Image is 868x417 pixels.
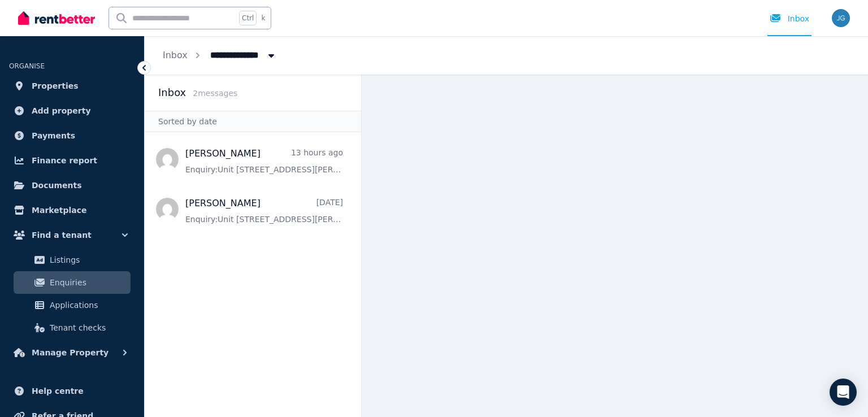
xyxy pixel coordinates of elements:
[14,271,131,294] a: Enquiries
[32,179,82,192] span: Documents
[14,249,131,271] a: Listings
[32,79,79,93] span: Properties
[158,85,186,101] h2: Inbox
[14,294,131,316] a: Applications
[9,224,135,246] button: Find a tenant
[145,132,361,417] nav: Message list
[9,62,45,70] span: ORGANISE
[50,321,126,335] span: Tenant checks
[32,203,86,217] span: Marketplace
[9,199,135,221] a: Marketplace
[9,149,135,172] a: Finance report
[239,11,257,25] span: Ctrl
[32,154,97,167] span: Finance report
[9,99,135,122] a: Add property
[9,174,135,197] a: Documents
[832,9,850,27] img: Julian Garness
[9,380,135,402] a: Help centre
[14,316,131,339] a: Tenant checks
[50,298,126,312] span: Applications
[193,89,237,98] span: 2 message s
[32,384,84,398] span: Help centre
[770,13,809,24] div: Inbox
[163,50,188,60] a: Inbox
[9,124,135,147] a: Payments
[32,129,75,142] span: Payments
[185,197,343,225] a: [PERSON_NAME][DATE]Enquiry:Unit [STREET_ADDRESS][PERSON_NAME].
[9,75,135,97] a: Properties
[32,346,108,359] span: Manage Property
[50,276,126,289] span: Enquiries
[185,147,343,175] a: [PERSON_NAME]13 hours agoEnquiry:Unit [STREET_ADDRESS][PERSON_NAME].
[830,379,857,406] div: Open Intercom Messenger
[32,228,92,242] span: Find a tenant
[261,14,265,23] span: k
[18,10,95,27] img: RentBetter
[9,341,135,364] button: Manage Property
[145,111,361,132] div: Sorted by date
[50,253,126,267] span: Listings
[32,104,91,118] span: Add property
[145,36,295,75] nav: Breadcrumb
